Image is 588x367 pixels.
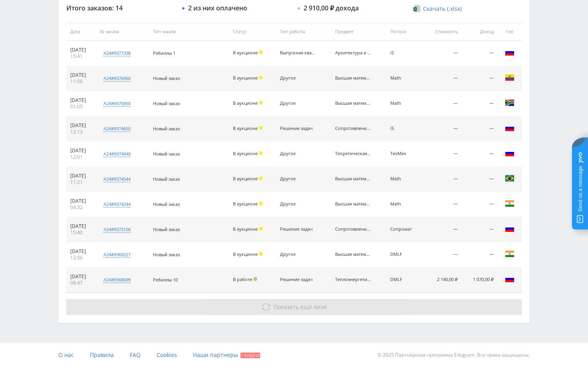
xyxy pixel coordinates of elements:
[70,122,92,129] div: [DATE]
[157,343,177,367] a: Cookies
[423,267,461,293] td: 2 140,00 ₽
[423,116,461,142] td: —
[390,101,419,106] div: Math
[423,41,461,66] td: —
[153,277,178,283] span: Ребиллы 10
[280,50,316,56] div: Выпускная квалификационная работа (ВКР)
[335,101,371,106] div: Высшая математика
[335,50,371,56] div: Архитектура и строительство
[390,227,419,232] div: Сопромат
[103,176,131,182] div: a24#9374544
[276,23,331,41] th: Тип работы
[280,252,316,257] div: Другое
[259,50,263,54] span: Холд
[462,192,498,217] td: —
[193,343,260,367] a: Наши партнеры Скидки
[70,154,92,160] div: 12:01
[335,227,371,232] div: Сопротивление материалов
[314,303,317,311] span: 4
[103,226,131,233] div: a24#9373106
[304,4,359,12] div: 2 910,00 ₽ дохода
[70,223,92,229] div: [DATE]
[390,252,419,257] div: DMLF
[233,251,258,257] span: В аукционе
[259,76,263,80] span: Холд
[423,192,461,217] td: —
[505,48,514,57] img: rus.png
[153,251,180,257] span: Новый заказ
[70,47,92,53] div: [DATE]
[70,255,92,261] div: 13:56
[505,73,514,82] img: ecu.png
[413,5,461,13] a: Скачать (.xlsx)
[103,75,131,82] div: a24#9376960
[233,125,258,131] span: В аукционе
[153,201,180,207] span: Новый заказ
[153,226,180,232] span: Новый заказ
[90,343,114,367] a: Правила
[462,267,498,293] td: 1 070,00 ₽
[233,75,258,81] span: В аукционе
[103,50,131,56] div: a24#9377338
[259,227,263,231] span: Холд
[259,176,263,180] span: Холд
[505,224,514,233] img: rus.png
[233,176,258,182] span: В аукционе
[335,126,371,131] div: Сопротивление материалов
[70,53,92,60] div: 15:41
[423,91,461,116] td: —
[193,351,238,359] span: Наши партнеры
[233,226,258,232] span: В аукционе
[505,98,514,108] img: zaf.png
[130,351,141,359] span: FAQ
[58,351,74,359] span: О нас
[331,23,386,41] th: Предмет
[153,100,180,106] span: Новый заказ
[103,277,131,283] div: a24#9368699
[505,199,514,208] img: ind.png
[259,126,263,130] span: Холд
[423,217,461,242] td: —
[233,50,258,56] span: В аукционе
[70,173,92,179] div: [DATE]
[505,123,514,133] img: rus.png
[280,151,316,156] div: Другое
[70,97,92,104] div: [DATE]
[70,129,92,135] div: 12:13
[335,176,371,182] div: Высшая математика
[335,151,371,156] div: Теоретическая механика
[423,6,462,12] span: Скачать (.xlsx)
[240,353,260,358] span: Скидки
[423,242,461,267] td: —
[233,100,258,106] span: В аукционе
[90,351,114,359] span: Правила
[274,303,312,311] span: Показать ещё
[335,252,371,257] div: Высшая математика
[66,23,96,41] th: Дата
[103,201,131,207] div: a24#9374244
[462,242,498,267] td: —
[413,4,420,12] img: xlsx
[70,78,92,85] div: 11:56
[505,174,514,183] img: bra.png
[390,50,419,56] div: iS
[188,4,247,12] div: 2 из них оплачено
[280,277,316,282] div: Решение задач
[386,23,423,41] th: Потоки
[298,343,530,367] div: © 2025 Партнёрская программа Edugram. Все права защищены.
[390,151,419,156] div: ТехМех
[103,251,131,258] div: a24#9369227
[505,274,514,284] img: rus.png
[103,151,131,157] div: a24#9374646
[423,142,461,167] td: —
[280,227,316,232] div: Решение задач
[280,126,316,131] div: Решение задач
[390,76,419,81] div: Math
[259,201,263,205] span: Холд
[66,299,522,315] button: Показать ещё 4из4
[229,23,276,41] th: Статус
[153,50,175,56] span: Ребиллы 1
[462,217,498,242] td: —
[462,116,498,142] td: —
[462,91,498,116] td: —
